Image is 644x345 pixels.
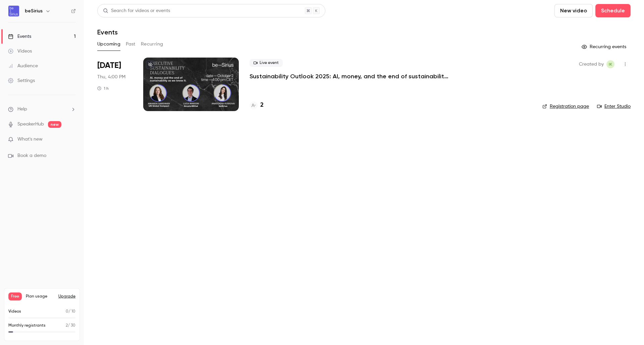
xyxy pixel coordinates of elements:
span: 0 [66,310,68,314]
button: Upgrade [58,294,75,299]
div: Events [8,33,31,40]
a: Enter Studio [597,103,631,110]
img: beSirius [8,6,19,16]
button: Past [126,39,136,50]
button: New video [554,4,593,17]
span: Created by [579,60,604,68]
span: Free [8,292,22,300]
button: Schedule [595,4,631,17]
div: Videos [8,48,32,55]
span: What's new [17,136,43,143]
span: Irina Kuzminykh [606,60,614,68]
span: IK [609,60,612,68]
span: Live event [250,59,283,67]
span: Help [17,106,27,113]
p: Monthly registrants [8,323,46,329]
div: Search for videos or events [103,7,170,14]
a: 2 [250,101,264,110]
h4: 2 [260,101,264,110]
span: new [48,121,61,128]
div: Audience [8,63,38,69]
button: Recurring [141,39,163,50]
span: Plan usage [26,294,54,299]
button: Upcoming [97,39,120,50]
div: 1 h [97,86,109,91]
span: [DATE] [97,60,121,71]
div: Settings [8,77,35,84]
span: Book a demo [17,152,46,159]
span: 2 [66,324,68,328]
div: Oct 2 Thu, 4:00 PM (Europe/Amsterdam) [97,58,132,111]
li: help-dropdown-opener [8,106,76,113]
a: Registration page [542,103,589,110]
h1: Events [97,28,118,36]
a: SpeakerHub [17,121,44,128]
p: Videos [8,309,21,315]
button: Recurring events [579,41,631,52]
h6: beSirius [25,8,43,14]
p: / 10 [66,309,75,315]
a: Sustainability Outlook 2025: AI, money, and the end of sustainability as we knew it [250,72,451,80]
p: / 30 [66,323,75,329]
span: Thu, 4:00 PM [97,74,125,80]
